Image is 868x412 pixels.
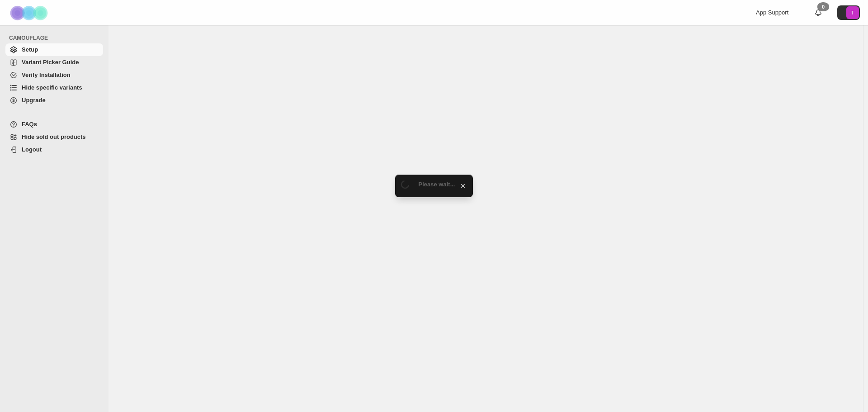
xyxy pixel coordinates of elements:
span: App Support [756,9,788,16]
img: Camouflage [7,0,52,25]
a: Upgrade [5,94,103,107]
a: Setup [5,43,103,56]
a: Hide specific variants [5,81,103,94]
button: Avatar with initials T [837,5,860,20]
span: Avatar with initials T [846,6,859,19]
a: Logout [5,143,103,156]
span: Verify Installation [22,71,71,78]
a: Hide sold out products [5,131,103,143]
span: Hide specific variants [22,84,82,91]
span: CAMOUFLAGE [9,34,104,42]
text: T [851,10,854,15]
span: FAQs [22,121,37,128]
span: Hide sold out products [22,133,86,140]
a: Verify Installation [5,69,103,81]
span: Upgrade [22,97,46,104]
span: Variant Picker Guide [22,59,79,66]
a: Variant Picker Guide [5,56,103,69]
span: Logout [22,146,42,153]
span: Please wait... [419,181,455,188]
a: 0 [814,8,823,17]
span: Setup [22,46,38,53]
div: 0 [817,2,829,11]
a: FAQs [5,118,103,131]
